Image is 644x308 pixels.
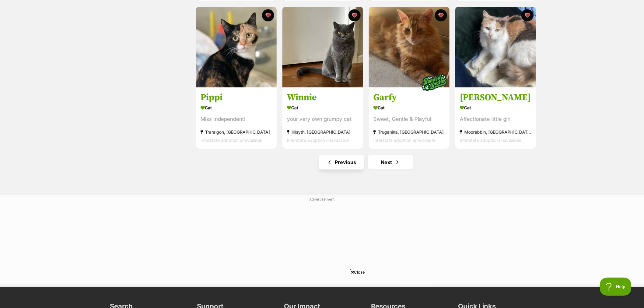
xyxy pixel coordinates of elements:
[368,155,414,170] a: Next page
[521,9,534,21] button: favourite
[460,128,531,136] div: Moorabbin, [GEOGRAPHIC_DATA]
[369,87,450,149] a: Garfy Cat Sweet, Gentle & Playful Truganina, [GEOGRAPHIC_DATA] Interstate adoption unavailable fa...
[373,128,445,136] div: Truganina, [GEOGRAPHIC_DATA]
[287,115,359,123] div: your very own grumpy cat
[369,7,450,87] img: Garfy
[373,92,445,103] h3: Garfy
[201,103,272,112] div: Cat
[287,103,359,112] div: Cat
[201,138,262,143] span: Interstate adoption unavailable
[460,92,531,103] h3: [PERSON_NAME]
[196,87,277,149] a: Pippi Cat Miss Independent! Traralgon, [GEOGRAPHIC_DATA] Interstate adoption unavailable favourite
[319,155,364,170] a: Previous page
[350,269,366,275] span: Close
[287,138,349,143] span: Interstate adoption unavailable
[201,92,272,103] h3: Pippi
[211,278,433,305] iframe: Advertisement
[195,155,537,170] nav: Pagination
[282,7,363,87] img: Winnie
[460,115,531,123] div: Affectionate little girl
[196,7,277,87] img: Pippi
[348,9,361,21] button: favourite
[435,9,447,21] button: favourite
[282,87,363,149] a: Winnie Cat your very own grumpy cat Kilsyth, [GEOGRAPHIC_DATA] Interstate adoption unavailable fa...
[201,115,272,123] div: Miss Independent!
[460,138,522,143] span: Interstate adoption unavailable
[419,67,450,97] img: bonded besties
[373,115,445,123] div: Sweet, Gentle & Playful
[262,9,274,21] button: favourite
[373,103,445,112] div: Cat
[455,87,536,149] a: [PERSON_NAME] Cat Affectionate little girl Moorabbin, [GEOGRAPHIC_DATA] Interstate adoption unava...
[287,92,359,103] h3: Winnie
[460,103,531,112] div: Cat
[201,128,272,136] div: Traralgon, [GEOGRAPHIC_DATA]
[287,128,359,136] div: Kilsyth, [GEOGRAPHIC_DATA]
[600,278,632,296] iframe: Help Scout Beacon - Open
[373,138,435,143] span: Interstate adoption unavailable
[174,205,470,281] iframe: Advertisement
[455,7,536,87] img: Ruth Russelton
